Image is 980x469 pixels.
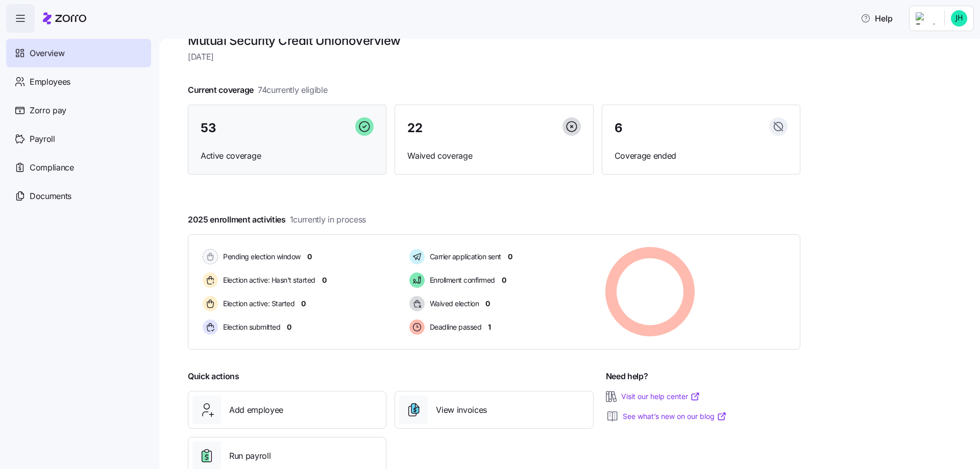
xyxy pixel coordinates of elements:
[508,252,512,262] span: 0
[188,213,366,226] span: 2025 enrollment activities
[229,404,283,416] span: Add employee
[623,411,727,422] a: See what’s new on our blog
[6,96,151,125] a: Zorro pay
[30,104,66,117] span: Zorro pay
[407,150,580,162] span: Waived coverage
[427,252,501,262] span: Carrier application sent
[30,161,74,174] span: Compliance
[427,275,495,285] span: Enrollment confirmed
[6,67,151,96] a: Employees
[307,252,312,262] span: 0
[6,153,151,182] a: Compliance
[436,404,487,416] span: View invoices
[916,12,936,24] img: Employer logo
[220,252,301,262] span: Pending election window
[229,450,271,462] span: Run payroll
[407,122,422,134] span: 22
[951,10,967,27] img: 8c8e6c77ffa765d09eea4464d202a615
[615,122,623,134] span: 6
[188,84,328,96] span: Current coverage
[427,322,482,332] span: Deadline passed
[290,213,366,226] span: 1 currently in process
[220,322,280,332] span: Election submitted
[861,12,893,24] span: Help
[6,182,151,210] a: Documents
[852,8,901,29] button: Help
[488,322,491,332] span: 1
[258,84,328,96] span: 74 currently eligible
[485,299,490,309] span: 0
[6,39,151,67] a: Overview
[220,299,295,309] span: Election active: Started
[615,150,788,162] span: Coverage ended
[188,51,800,63] span: [DATE]
[201,122,216,134] span: 53
[301,299,306,309] span: 0
[188,33,800,48] h1: Mutual Security Credit Union overview
[30,133,55,145] span: Payroll
[30,76,70,88] span: Employees
[6,125,151,153] a: Payroll
[621,391,700,402] a: Visit our help center
[201,150,374,162] span: Active coverage
[322,275,327,285] span: 0
[606,370,648,383] span: Need help?
[427,299,479,309] span: Waived election
[30,47,64,60] span: Overview
[30,190,71,203] span: Documents
[287,322,291,332] span: 0
[188,370,239,383] span: Quick actions
[220,275,315,285] span: Election active: Hasn't started
[502,275,506,285] span: 0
